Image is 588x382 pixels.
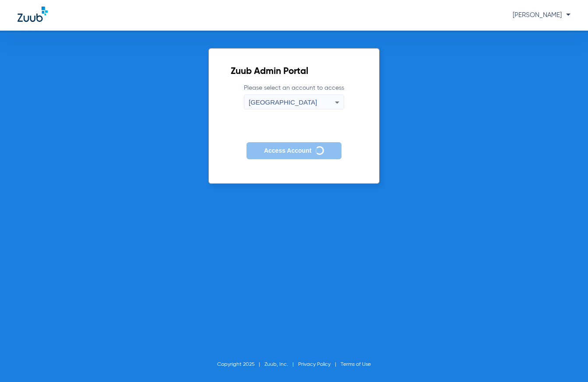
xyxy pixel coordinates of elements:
span: [GEOGRAPHIC_DATA] [249,98,317,106]
label: Please select an account to access [244,84,344,109]
span: Access Account [264,147,311,154]
a: Terms of Use [341,362,371,367]
h2: Zuub Admin Portal [231,67,357,76]
li: Zuub, Inc. [264,360,298,369]
span: [PERSON_NAME] [513,12,570,18]
a: Privacy Policy [298,362,331,367]
img: Zuub Logo [18,7,48,22]
button: Access Account [246,142,342,159]
li: Copyright 2025 [217,360,264,369]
